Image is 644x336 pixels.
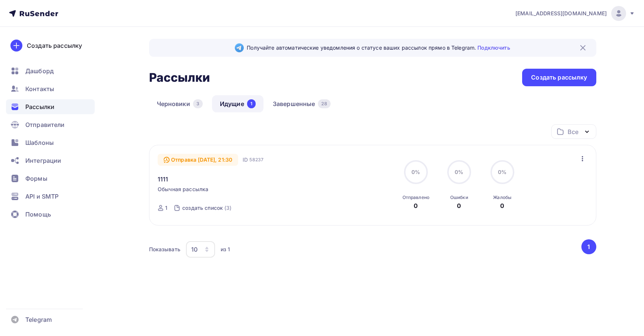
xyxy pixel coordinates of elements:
[149,246,180,253] div: Показывать
[25,138,54,147] span: Шаблоны
[498,169,506,175] span: 0%
[149,95,211,112] a: Черновики3
[221,246,230,253] div: из 1
[25,156,61,165] span: Интеграции
[411,169,420,175] span: 0%
[515,6,635,21] a: [EMAIL_ADDRESS][DOMAIN_NAME]
[265,95,338,112] a: Завершенные28
[25,210,51,219] span: Помощь
[165,204,167,212] div: 1
[551,124,596,139] button: Все
[149,70,210,85] h2: Рассылки
[25,66,54,75] span: Дашборд
[6,171,95,186] a: Формы
[580,239,596,254] ul: Pagination
[25,192,59,201] span: API и SMTP
[6,135,95,150] a: Шаблоны
[581,239,596,254] button: Go to page 1
[25,120,65,129] span: Отправители
[224,204,231,212] div: (3)
[531,73,587,82] div: Создать рассылку
[158,186,208,193] span: Обычная рассылка
[186,241,215,258] button: 10
[247,99,256,108] div: 1
[249,156,263,164] span: 58237
[193,99,203,108] div: 3
[414,201,418,210] div: 0
[158,175,168,184] a: 1111
[6,99,95,114] a: Рассылки
[25,102,54,111] span: Рассылки
[243,156,248,164] span: ID
[247,44,510,52] span: Получайте автоматические уведомления о статусе ваших рассылок прямо в Telegram.
[25,315,52,324] span: Telegram
[568,127,578,136] div: Все
[493,195,511,200] div: Жалобы
[515,10,607,17] span: [EMAIL_ADDRESS][DOMAIN_NAME]
[191,245,198,254] div: 10
[235,43,244,52] img: Telegram
[181,202,232,214] a: создать список (3)
[500,201,504,210] div: 0
[182,204,223,212] div: создать список
[25,174,47,183] span: Формы
[402,195,429,200] div: Отправлено
[27,41,82,50] div: Создать рассылку
[455,169,463,175] span: 0%
[457,201,461,210] div: 0
[25,84,54,93] span: Контакты
[212,95,263,112] a: Идущие1
[6,117,95,132] a: Отправители
[158,154,238,166] div: Отправка [DATE], 21:30
[6,63,95,78] a: Дашборд
[318,99,330,108] div: 28
[6,81,95,96] a: Контакты
[477,44,510,51] a: Подключить
[450,195,468,200] div: Ошибки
